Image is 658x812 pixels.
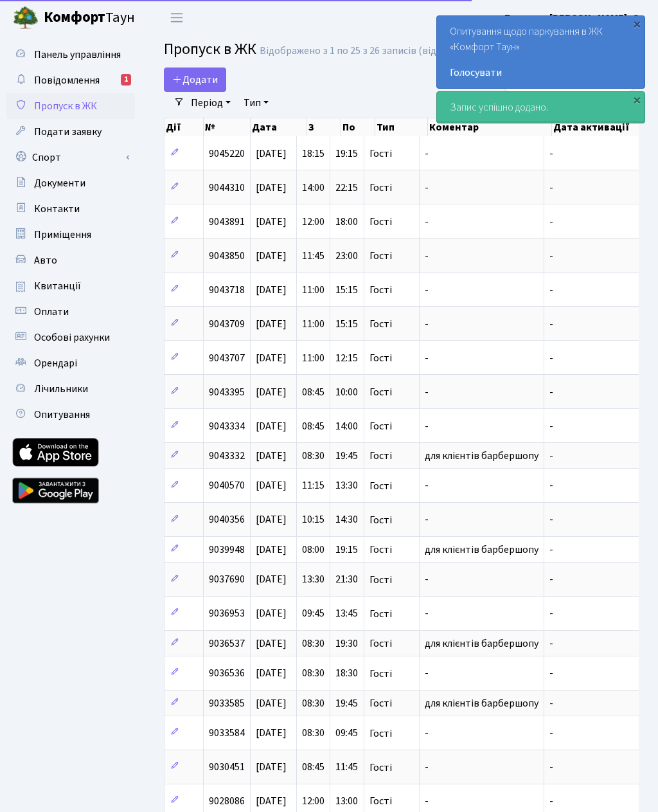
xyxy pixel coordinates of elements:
[209,696,245,710] span: 9033585
[425,761,429,775] span: -
[6,299,135,325] a: Оплати
[256,607,287,621] span: [DATE]
[256,696,287,710] span: [DATE]
[34,202,80,216] span: Контакти
[369,149,392,159] span: Гості
[425,543,538,557] span: для клієнтів барбершопу
[335,147,358,161] span: 19:15
[44,7,105,28] b: Комфорт
[34,382,88,396] span: Лічильники
[549,513,553,527] span: -
[121,74,131,86] div: 1
[335,794,358,808] span: 13:00
[549,317,553,331] span: -
[335,317,358,331] span: 15:15
[256,249,287,263] span: [DATE]
[6,196,135,222] a: Контакти
[335,419,358,433] span: 14:00
[425,667,429,681] span: -
[425,607,429,621] span: -
[369,638,392,649] span: Гості
[425,385,429,399] span: -
[549,181,553,195] span: -
[549,419,553,433] span: -
[335,249,358,263] span: 23:00
[335,543,358,557] span: 19:15
[369,319,392,329] span: Гості
[335,449,358,463] span: 19:45
[251,118,308,136] th: Дата
[256,667,287,681] span: [DATE]
[256,726,287,741] span: [DATE]
[302,181,325,195] span: 14:00
[335,479,358,493] span: 13:30
[44,7,135,29] span: Таун
[256,283,287,297] span: [DATE]
[437,16,645,88] div: Опитування щодо паркування в ЖК «Комфорт Таун»
[302,573,325,587] span: 13:30
[209,479,245,493] span: 9040570
[238,92,274,114] a: Тип
[425,479,429,493] span: -
[335,283,358,297] span: 15:15
[549,543,553,557] span: -
[369,387,392,397] span: Гості
[256,794,287,808] span: [DATE]
[34,356,77,370] span: Орендарі
[209,283,245,297] span: 9043718
[549,479,553,493] span: -
[209,351,245,365] span: 9043707
[549,249,553,263] span: -
[335,726,358,741] span: 09:45
[186,92,236,114] a: Період
[302,726,325,741] span: 08:30
[425,181,429,195] span: -
[428,118,552,136] th: Коментар
[256,761,287,775] span: [DATE]
[437,92,645,123] div: Запис успішно додано.
[552,118,643,136] th: Дата активації
[302,351,325,365] span: 11:00
[34,330,110,345] span: Особові рахунки
[425,696,538,710] span: для клієнтів барбершопу
[256,317,287,331] span: [DATE]
[256,449,287,463] span: [DATE]
[34,253,57,267] span: Авто
[6,42,135,68] a: Панель управління
[335,181,358,195] span: 22:15
[6,325,135,350] a: Особові рахунки
[256,573,287,587] span: [DATE]
[34,408,90,422] span: Опитування
[335,513,358,527] span: 14:30
[209,385,245,399] span: 9043395
[209,794,245,808] span: 9028086
[256,181,287,195] span: [DATE]
[369,575,392,585] span: Гості
[549,794,553,808] span: -
[369,353,392,363] span: Гості
[630,93,643,106] div: ×
[369,421,392,431] span: Гості
[302,385,325,399] span: 08:45
[341,118,375,136] th: По
[369,481,392,491] span: Гості
[256,385,287,399] span: [DATE]
[209,636,245,651] span: 9036537
[549,283,553,297] span: -
[256,479,287,493] span: [DATE]
[209,607,245,621] span: 9036953
[302,449,325,463] span: 08:30
[302,419,325,433] span: 08:45
[6,273,135,299] a: Квитанції
[6,145,135,170] a: Спорт
[256,351,287,365] span: [DATE]
[34,228,91,242] span: Приміщення
[256,513,287,527] span: [DATE]
[209,215,245,229] span: 9043891
[34,48,121,62] span: Панель управління
[504,10,643,26] a: Блєдних [PERSON_NAME]. О.
[369,796,392,806] span: Гості
[335,351,358,365] span: 12:15
[369,609,392,619] span: Гості
[256,636,287,651] span: [DATE]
